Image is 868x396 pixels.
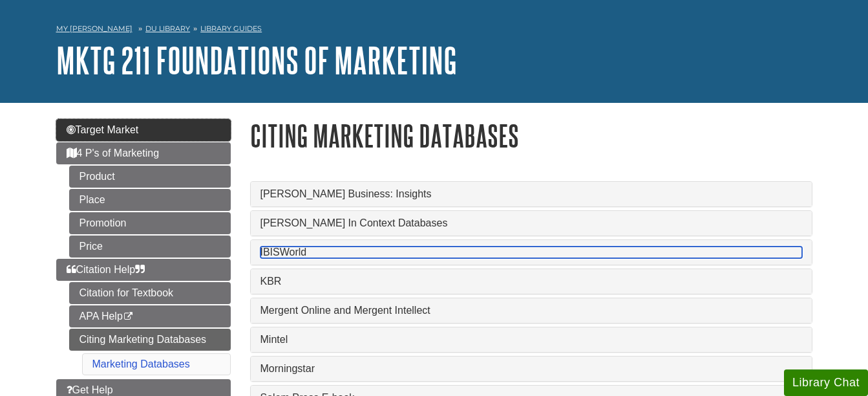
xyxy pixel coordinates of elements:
a: IBISWorld [260,247,802,258]
i: This link opens in a new window [123,313,134,321]
a: MKTG 211 Foundations of Marketing [56,40,457,80]
a: Product [69,166,231,188]
a: Target Market [56,119,231,141]
a: Mintel [260,334,802,346]
a: My [PERSON_NAME] [56,23,132,34]
a: Mergent Online and Mergent Intellect [260,305,802,316]
a: Citation Help [56,259,231,281]
span: Target Market [67,124,139,135]
h1: Citing Marketing Databases [250,119,812,152]
button: Library Chat [784,369,868,396]
a: Place [69,189,231,211]
a: Marketing Databases [92,358,190,369]
a: Morningstar [260,363,802,375]
span: Get Help [67,384,113,395]
a: Price [69,236,231,258]
a: Library Guides [200,24,262,33]
a: Citation for Textbook [69,282,231,304]
span: Citation Help [67,264,145,275]
a: Promotion [69,212,231,234]
a: 4 P's of Marketing [56,142,231,164]
a: DU Library [145,24,190,33]
a: [PERSON_NAME] Business: Insights [260,188,802,200]
a: [PERSON_NAME] In Context Databases [260,217,802,229]
a: APA Help [69,305,231,327]
a: Citing Marketing Databases [69,329,231,351]
nav: breadcrumb [56,20,812,41]
a: KBR [260,276,802,287]
span: 4 P's of Marketing [67,148,160,159]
